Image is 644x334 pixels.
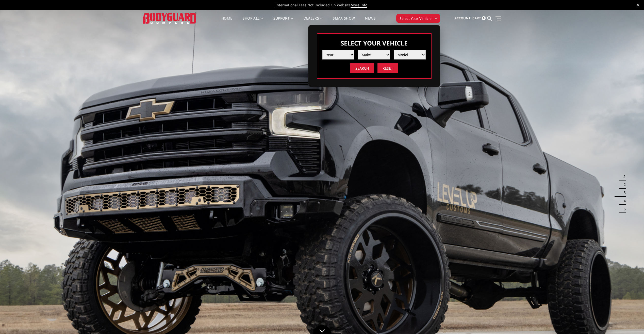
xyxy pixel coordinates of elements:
a: News [365,17,375,26]
a: Account [454,11,471,25]
button: 2 of 5 [621,180,626,189]
iframe: Chat Widget [619,310,644,334]
select: Please select the value from list. [322,50,354,59]
span: Account [454,16,471,20]
span: ▾ [435,16,437,21]
a: More Info [351,3,367,8]
select: Please select the value from list. [358,50,390,59]
a: Home [221,17,232,26]
a: Support [273,17,293,26]
h3: Select Your Vehicle [322,39,426,47]
a: Click to Down [313,325,331,334]
span: 0 [482,16,486,20]
input: Reset [377,63,398,73]
a: Dealers [304,17,323,26]
button: 3 of 5 [621,189,626,197]
button: 1 of 5 [621,172,626,180]
a: SEMA Show [333,17,355,26]
button: 5 of 5 [621,205,626,213]
span: Select Your Vehicle [400,16,432,21]
a: shop all [243,17,263,26]
span: Cart [472,16,481,20]
input: Search [350,63,374,73]
button: Select Your Vehicle [396,14,440,23]
img: BODYGUARD BUMPERS [143,13,196,23]
a: Cart 0 [472,11,486,25]
button: 4 of 5 [621,197,626,205]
